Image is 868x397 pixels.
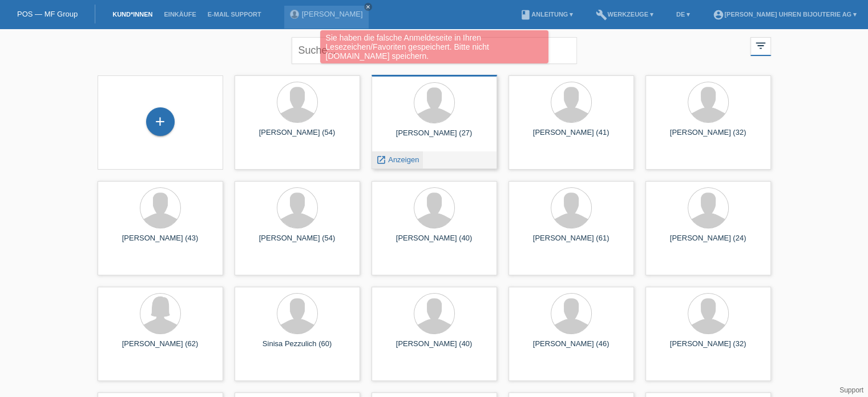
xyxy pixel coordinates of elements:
a: E-Mail Support [202,11,267,18]
i: account_circle [713,9,724,21]
a: launch Anzeigen [376,155,419,164]
i: book [520,9,531,21]
a: POS — MF Group [17,10,78,18]
a: Support [839,386,863,394]
div: [PERSON_NAME] (54) [244,128,351,146]
a: bookAnleitung ▾ [514,11,579,18]
div: [PERSON_NAME] (46) [518,339,625,358]
i: close [365,4,371,10]
div: [PERSON_NAME] (41) [518,128,625,146]
div: Sie haben die falsche Anmeldeseite in Ihren Lesezeichen/Favoriten gespeichert. Bitte nicht [DOMAI... [320,30,548,63]
div: [PERSON_NAME] (61) [518,234,625,252]
a: Einkäufe [158,11,201,18]
div: [PERSON_NAME] (32) [655,128,762,146]
div: [PERSON_NAME] (40) [381,234,488,252]
div: [PERSON_NAME] (62) [107,339,214,358]
i: filter_list [754,39,767,52]
span: Anzeigen [388,155,419,164]
div: [PERSON_NAME] (32) [655,339,762,358]
a: account_circle[PERSON_NAME] Uhren Bijouterie AG ▾ [707,11,862,18]
a: close [364,3,372,11]
div: Kund*in hinzufügen [147,112,174,131]
a: Kund*innen [107,11,158,18]
i: launch [376,155,386,165]
div: [PERSON_NAME] (27) [381,129,488,147]
div: [PERSON_NAME] (40) [381,339,488,358]
div: Sinisa Pezzulich (60) [244,339,351,358]
div: [PERSON_NAME] (43) [107,234,214,252]
i: build [596,9,607,21]
div: [PERSON_NAME] (24) [655,234,762,252]
a: [PERSON_NAME] [302,10,363,18]
div: [PERSON_NAME] (54) [244,234,351,252]
a: DE ▾ [671,11,696,18]
a: buildWerkzeuge ▾ [590,11,659,18]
